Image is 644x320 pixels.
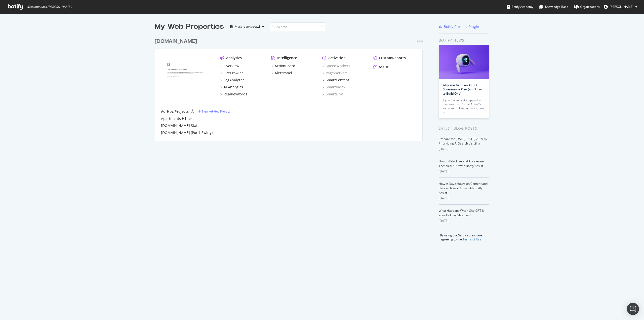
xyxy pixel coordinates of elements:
[326,78,349,83] div: SmartContent
[161,55,212,96] img: www.homes.com
[220,70,243,76] a: SiteCrawler
[379,64,389,69] div: Assist
[275,70,292,76] div: AlertPanel
[220,63,239,68] a: Overview
[439,169,489,174] div: [DATE]
[161,116,194,121] a: Apartments H1 test
[442,83,482,96] a: Why You Need an AI Bot Governance Plan (and How to Build One)
[235,25,260,28] div: Most recent crawl
[439,196,489,201] div: [DATE]
[277,55,297,60] div: Intelligence
[155,38,199,45] a: [DOMAIN_NAME]
[379,55,406,60] div: CustomReports
[322,92,343,97] a: SmartLink
[439,137,487,146] a: Prepare for [DATE][DATE] 2025 by Prioritizing AI Search Visibility
[439,219,489,223] div: [DATE]
[322,63,350,68] a: SpeedWorkers
[574,4,600,9] div: Organizations
[220,92,247,97] a: RealKeywords
[161,123,199,128] a: [DOMAIN_NAME] State
[432,231,489,241] div: By using our Services, you are agreeing to the
[155,32,427,141] div: grid
[373,55,406,60] a: CustomReports
[224,78,244,83] div: LogAnalyzer
[322,70,348,76] a: PageWorkers
[270,22,325,31] input: Search
[224,92,247,97] div: RealKeywords
[155,38,197,45] div: [DOMAIN_NAME]
[610,5,633,9] span: Todd
[322,85,345,90] a: SmartIndex
[228,23,266,31] button: Most recent crawl
[444,24,479,29] div: Botify Chrome Plugin
[161,109,189,114] div: Ad-Hoc Projects
[439,24,479,29] a: Botify Chrome Plugin
[442,98,485,114] div: If you haven’t yet grappled with the question of what AI traffic you want to keep or block, now is…
[220,78,244,83] a: LogAnalyzer
[224,63,239,68] div: Overview
[439,38,489,43] div: Botify news
[439,45,489,79] img: Why You Need an AI Bot Governance Plan (and How to Build One)
[155,22,224,32] div: My Web Properties
[539,4,568,9] div: Knowledge Base
[271,70,292,76] a: AlertPanel
[224,70,243,76] div: SiteCrawler
[271,63,295,68] a: ActionBoard
[275,63,295,68] div: ActionBoard
[198,109,230,114] a: New Ad-Hoc Project
[463,237,481,241] a: Terms of Use
[161,130,213,135] a: [DOMAIN_NAME] (PorchSwing)
[507,4,533,9] div: Botify Academy
[202,109,230,114] div: New Ad-Hoc Project
[627,303,639,315] div: Open Intercom Messenger
[439,159,484,168] a: How to Prioritize and Accelerate Technical SEO with Botify Assist
[224,85,243,90] div: AI Analytics
[328,55,346,60] div: Activation
[373,64,389,69] a: Assist
[417,40,423,44] div: Pro
[226,55,242,60] div: Analytics
[26,5,72,9] span: Welcome back, [PERSON_NAME] !
[439,126,489,131] div: Latest Blog Posts
[600,3,641,11] button: [PERSON_NAME]
[439,147,489,151] div: [DATE]
[322,78,349,83] a: SmartContent
[439,208,484,217] a: What Happens When ChatGPT Is Your Holiday Shopper?
[220,85,243,90] a: AI Analytics
[439,182,488,195] a: How to Save Hours on Content and Research Workflows with Botify Assist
